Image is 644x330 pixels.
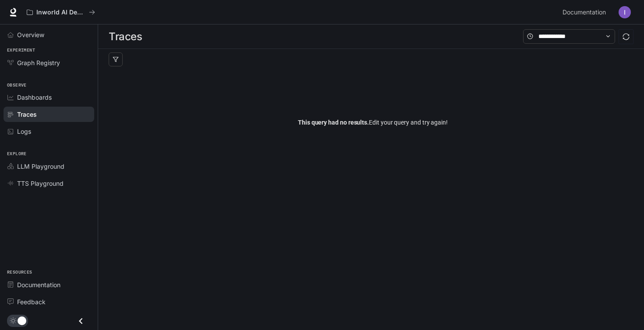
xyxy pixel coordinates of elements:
a: TTS Playground [4,176,94,191]
a: Documentation [4,277,94,292]
span: Edit your query and try again! [298,118,448,127]
h1: Traces [109,28,142,45]
span: Documentation [563,7,606,18]
a: Dashboards [4,90,94,105]
a: Graph Registry [4,55,94,70]
a: Traces [4,107,94,122]
button: Close drawer [71,312,91,330]
span: LLM Playground [17,162,64,171]
p: Inworld AI Demos [36,9,85,16]
button: User avatar [616,3,633,21]
span: Feedback [17,297,46,306]
a: Overview [4,27,94,42]
span: Documentation [17,280,60,289]
span: Graph Registry [17,58,60,67]
span: sync [623,33,630,40]
span: Overview [17,30,44,39]
a: Documentation [559,3,612,21]
button: All workspaces [23,3,99,21]
span: This query had no results. [298,119,369,126]
span: Dark mode toggle [18,316,26,325]
img: User avatar [619,6,631,18]
a: Feedback [4,294,94,309]
a: LLM Playground [4,159,94,174]
span: Logs [17,127,31,136]
a: Logs [4,124,94,139]
span: Dashboards [17,93,52,102]
span: Traces [17,110,37,119]
span: TTS Playground [17,179,64,188]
